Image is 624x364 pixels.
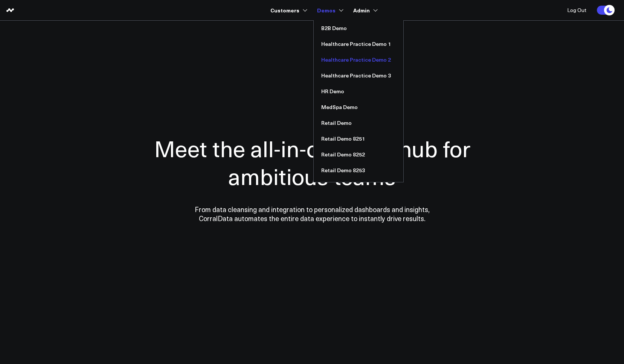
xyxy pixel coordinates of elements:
[128,134,497,190] h1: Meet the all-in-one data hub for ambitious teams
[353,3,376,17] a: Admin
[270,3,306,17] a: Customers
[314,20,403,36] a: B2B Demo
[314,162,403,178] a: Retail Demo 8253
[314,52,403,68] a: Healthcare Practice Demo 2
[314,99,403,115] a: MedSpa Demo
[317,3,342,17] a: Demos
[314,115,403,131] a: Retail Demo
[179,205,446,223] p: From data cleansing and integration to personalized dashboards and insights, CorralData automates...
[314,68,403,83] a: Healthcare Practice Demo 3
[314,36,403,52] a: Healthcare Practice Demo 1
[314,83,403,99] a: HR Demo
[314,147,403,162] a: Retail Demo 8252
[314,131,403,147] a: Retail Demo 8251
